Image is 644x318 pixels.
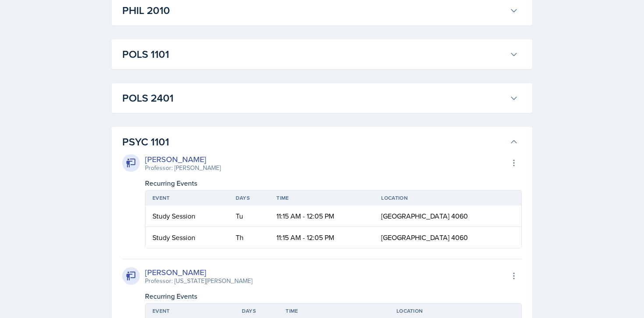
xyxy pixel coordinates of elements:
button: PSYC 1101 [120,132,520,152]
div: [PERSON_NAME] [145,266,252,278]
div: Professor: [PERSON_NAME] [145,163,221,173]
th: Location [374,191,521,205]
td: 11:15 AM - 12:05 PM [269,227,374,248]
td: 11:15 AM - 12:05 PM [269,205,374,227]
div: Study Session [152,211,222,221]
button: PHIL 2010 [120,1,520,20]
td: Tu [229,205,270,227]
th: Days [229,191,270,205]
div: Recurring Events [145,178,522,188]
div: Professor: [US_STATE][PERSON_NAME] [145,276,252,286]
span: [GEOGRAPHIC_DATA] 4060 [381,233,468,242]
button: POLS 2401 [120,88,520,108]
span: [GEOGRAPHIC_DATA] 4060 [381,211,468,221]
th: Time [269,191,374,205]
h3: PHIL 2010 [122,3,506,18]
div: [PERSON_NAME] [145,153,221,165]
div: Recurring Events [145,291,522,301]
h3: POLS 2401 [122,90,506,106]
button: POLS 1101 [120,45,520,64]
td: Th [229,227,270,248]
h3: POLS 1101 [122,46,506,62]
h3: PSYC 1101 [122,134,506,150]
div: Study Session [152,232,222,243]
th: Event [145,191,229,205]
